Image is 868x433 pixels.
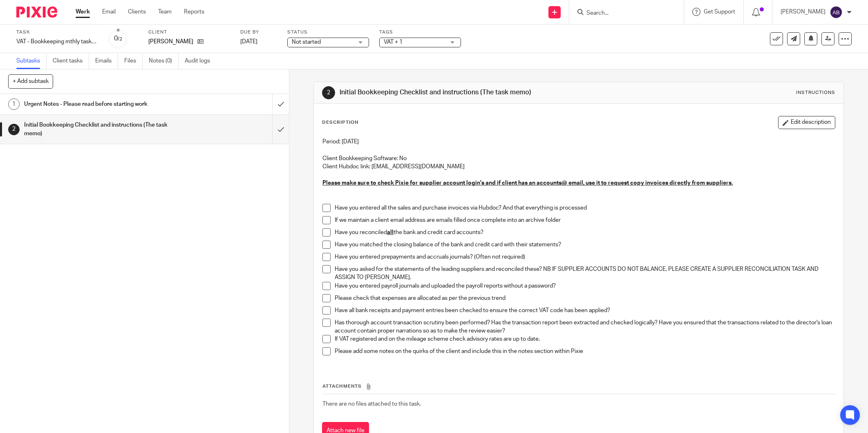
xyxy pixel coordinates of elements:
h1: Initial Bookkeeping Checklist and instructions (The task memo) [24,119,184,140]
a: Client tasks [53,53,89,69]
a: Team [158,8,172,16]
input: Search [586,10,659,17]
p: Have you entered all the sales and purchase invoices via Hubdoc? And that everything is processed [335,204,835,212]
span: [DATE] [240,39,257,45]
img: Pixie [16,7,57,18]
p: If we maintain a client email address are emails filled once complete into an archive folder [335,216,835,224]
label: Due by [240,29,277,36]
p: Period: [DATE] [322,138,835,146]
span: Attachments [322,384,362,388]
div: 0 [114,34,122,43]
label: Client [148,29,230,36]
label: Status [287,29,369,36]
a: Emails [95,53,118,69]
p: Have you reconciled the bank and credit card accounts? [335,228,835,237]
p: If VAT registered and on the mileage scheme check advisory rates are up to date. [335,335,835,343]
a: Reports [184,8,204,16]
label: Tags [379,29,461,36]
h1: Initial Bookkeeping Checklist and instructions (The task memo) [340,88,596,97]
p: [PERSON_NAME] [781,8,825,16]
u: Please make sure to check Pixie for supplier account login's and if client has an accounts@ email... [322,180,733,186]
label: Task [16,29,98,36]
a: Subtasks [16,53,47,69]
p: Has thorough account transaction scrutiny been performed? Has the transaction report been extract... [335,319,835,335]
div: VAT - Bookkeeping mthly tasks - [DATE] [16,38,98,46]
div: Instructions [796,89,835,96]
div: 1 [8,98,20,110]
p: Have you entered prepayments and accruals journals? (Often not required) [335,253,835,261]
span: VAT + 1 [384,39,403,45]
a: Audit logs [185,53,216,69]
button: Edit description [778,116,835,129]
p: Have all bank receipts and payment entries been checked to ensure the correct VAT code has been a... [335,306,835,315]
p: Have you matched the closing balance of the bank and credit card with their statements? [335,241,835,249]
p: Client Hubdoc link: [EMAIL_ADDRESS][DOMAIN_NAME] [322,163,835,171]
u: all [387,230,394,235]
p: Description [322,119,358,126]
div: VAT - Bookkeeping mthly tasks - September 2025 [16,38,98,46]
a: Clients [128,8,146,16]
a: Work [76,8,90,16]
button: + Add subtask [8,74,53,88]
div: 2 [8,124,20,135]
h1: Urgent Notes - Please read before starting work [24,98,184,110]
p: Please add some notes on the quirks of the client and include this in the notes section within Pixie [335,347,835,355]
p: Client Bookkeeping Software: No [322,154,835,163]
small: /2 [118,37,122,41]
span: Get Support [704,9,735,15]
p: Please check that expenses are allocated as per the previous trend [335,294,835,302]
p: Have you entered payroll journals and uploaded the payroll reports without a password? [335,282,835,290]
a: Files [124,53,143,69]
p: [PERSON_NAME] [148,38,193,46]
div: 2 [322,86,335,99]
span: Not started [292,39,321,45]
img: svg%3E [830,6,843,19]
p: Have you asked for the statements of the leading suppliers and reconciled these? NB IF SUPPLIER A... [335,265,835,282]
a: Notes (0) [149,53,179,69]
span: There are no files attached to this task. [322,401,421,407]
a: Email [102,8,116,16]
